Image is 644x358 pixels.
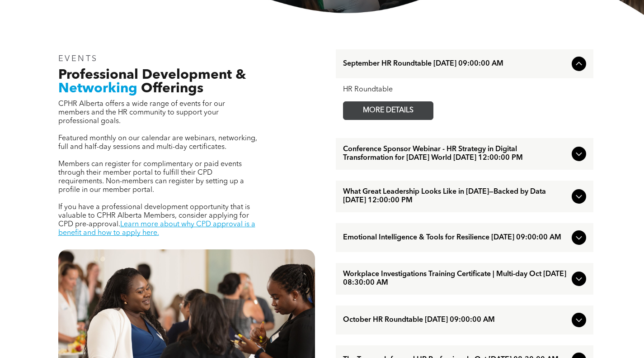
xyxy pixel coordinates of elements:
[343,60,568,68] span: September HR Roundtable [DATE] 09:00:00 AM
[141,82,203,95] span: Offerings
[58,135,257,151] span: Featured monthly on our calendar are webinars, networking, full and half-day sessions and multi-d...
[58,55,99,63] span: EVENTS
[343,101,433,120] a: MORE DETAILS
[343,188,568,205] span: What Great Leadership Looks Like in [DATE]—Backed by Data [DATE] 12:00:00 PM
[353,102,424,119] span: MORE DETAILS
[343,145,568,162] span: Conference Sponsor Webinar - HR Strategy in Digital Transformation for [DATE] World [DATE] 12:00:...
[58,100,225,125] span: CPHR Alberta offers a wide range of events for our members and the HR community to support your p...
[58,204,250,228] span: If you have a professional development opportunity that is valuable to CPHR Alberta Members, cons...
[343,316,568,325] span: October HR Roundtable [DATE] 09:00:00 AM
[58,82,137,95] span: Networking
[58,68,246,82] span: Professional Development &
[343,270,568,287] span: Workplace Investigations Training Certificate | Multi-day Oct [DATE] 08:30:00 AM
[58,221,255,237] a: Learn more about why CPD approval is a benefit and how to apply here.
[343,86,586,94] div: HR Roundtable
[343,234,568,242] span: Emotional Intelligence & Tools for Resilience [DATE] 09:00:00 AM
[58,161,244,194] span: Members can register for complimentary or paid events through their member portal to fulfill thei...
